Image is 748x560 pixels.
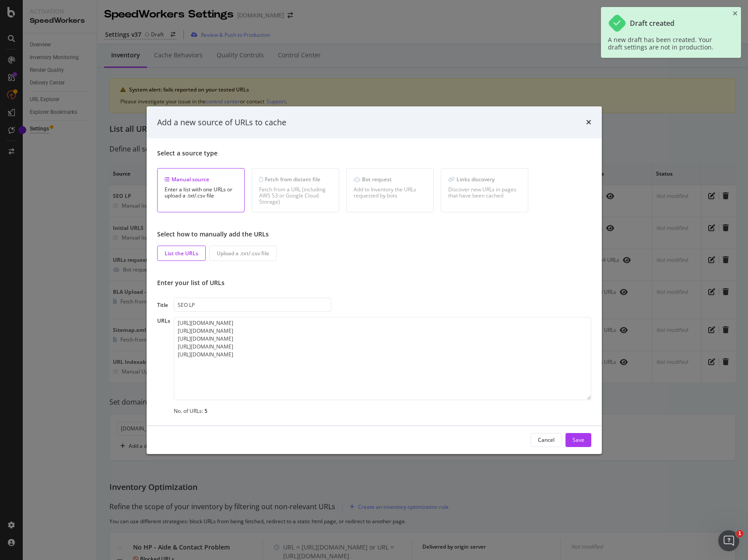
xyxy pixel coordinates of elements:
div: 5 [204,407,207,415]
div: Add to Inventory the URLs requested by bots [354,187,426,199]
div: Select a source type [157,149,591,158]
div: Upload a .txt/.csv file [217,250,269,257]
div: Add a new source of URLs to cache [157,116,286,128]
div: URLs [157,317,170,415]
div: modal [147,106,602,454]
button: Cancel [530,433,562,447]
div: Discover new URLs in pages that have been cached [448,187,521,199]
div: Title [157,301,170,309]
div: Fetch from a URL (including AWS S3 or Google Cloud Storage) [259,187,332,205]
textarea: [URL][DOMAIN_NAME] [URL][DOMAIN_NAME] [URL][DOMAIN_NAME] [URL][DOMAIN_NAME] [URL][DOMAIN_NAME] [174,317,591,400]
div: times [586,116,591,128]
div: Links discovery [448,176,521,183]
div: Enter a list with one URLs or upload a .txt/.csv file [165,187,237,199]
span: 1 [736,530,743,537]
div: Fetch from distant file [259,176,332,183]
div: Cancel [538,436,555,444]
div: Manual source [165,176,237,183]
div: A new draft has been created. Your draft settings are not in production. [608,36,725,51]
div: Select how to manually add the URLs [157,230,591,239]
div: No. of URLs: [174,407,591,415]
iframe: Intercom live chat [718,530,739,551]
button: Save [565,433,591,447]
div: close toast [733,11,737,17]
div: Bot request [354,176,426,183]
div: Enter your list of URLs [157,278,591,287]
div: List the URLs [165,250,198,257]
div: Save [572,436,584,444]
div: Draft created [630,19,674,28]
